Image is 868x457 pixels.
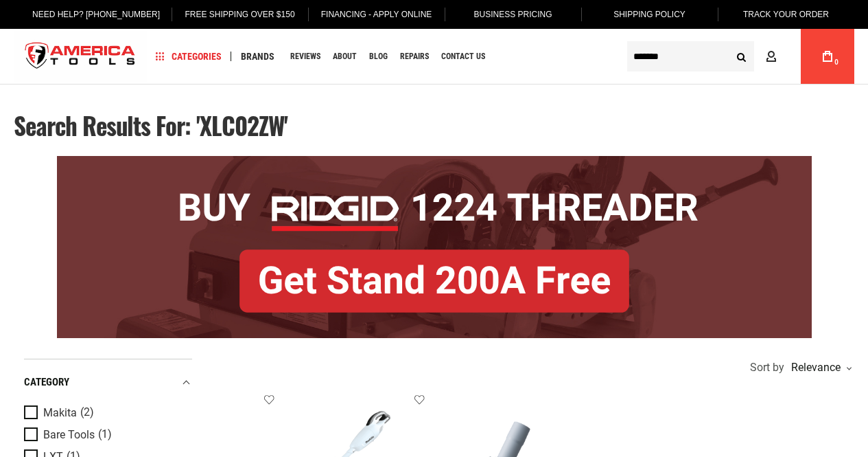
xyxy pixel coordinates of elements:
[156,52,222,61] span: Categories
[613,10,685,19] span: Shipping Policy
[24,405,189,421] a: Makita (2)
[327,47,363,66] a: About
[750,362,784,373] span: Sort by
[333,52,357,60] span: About
[834,58,838,66] span: 0
[150,47,228,66] a: Categories
[24,427,189,443] a: Bare Tools (1)
[98,429,112,441] span: (1)
[363,47,394,66] a: Blog
[290,52,320,60] span: Reviews
[435,47,491,66] a: Contact Us
[235,47,281,66] a: Brands
[43,429,95,441] span: Bare Tools
[57,156,812,166] a: BOGO: Buy RIDGID® 1224 Threader, Get Stand 200A Free!
[728,43,754,69] button: Search
[241,52,274,61] span: Brands
[369,52,388,60] span: Blog
[14,31,147,82] img: America Tools
[814,29,841,84] a: 0
[788,362,851,373] div: Relevance
[394,47,435,66] a: Repairs
[57,156,812,338] img: BOGO: Buy RIDGID® 1224 Threader, Get Stand 200A Free!
[284,47,327,66] a: Reviews
[400,52,429,60] span: Repairs
[43,407,77,419] span: Makita
[14,31,147,82] a: store logo
[24,373,192,392] div: category
[14,107,288,143] span: Search results for: 'XLC02ZW'
[80,407,94,419] span: (2)
[441,52,485,60] span: Contact Us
